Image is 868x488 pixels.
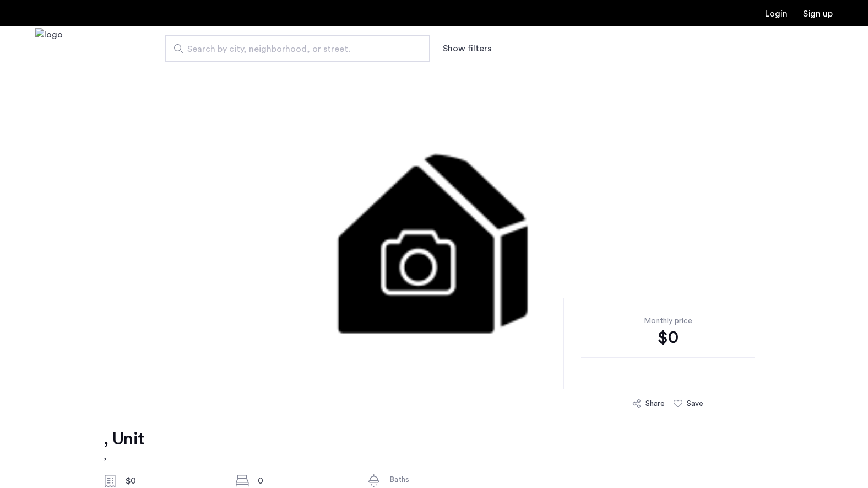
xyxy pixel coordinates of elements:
div: Monthly price [581,315,755,326]
div: $0 [581,326,755,348]
input: Apartment Search [165,35,430,62]
a: Login [765,9,788,18]
div: Share [645,398,665,409]
a: Registration [803,9,833,18]
a: , Unit, [104,428,144,463]
div: Save [687,398,703,409]
div: 0 [258,474,350,487]
div: $0 [126,474,218,487]
h2: , [104,450,144,463]
img: 3.gif [156,71,712,401]
button: Show or hide filters [443,42,491,55]
img: logo [35,28,63,69]
h1: , Unit [104,428,144,450]
span: Search by city, neighborhood, or street. [187,42,399,56]
div: Baths [389,474,482,485]
a: Cazamio Logo [35,28,63,69]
